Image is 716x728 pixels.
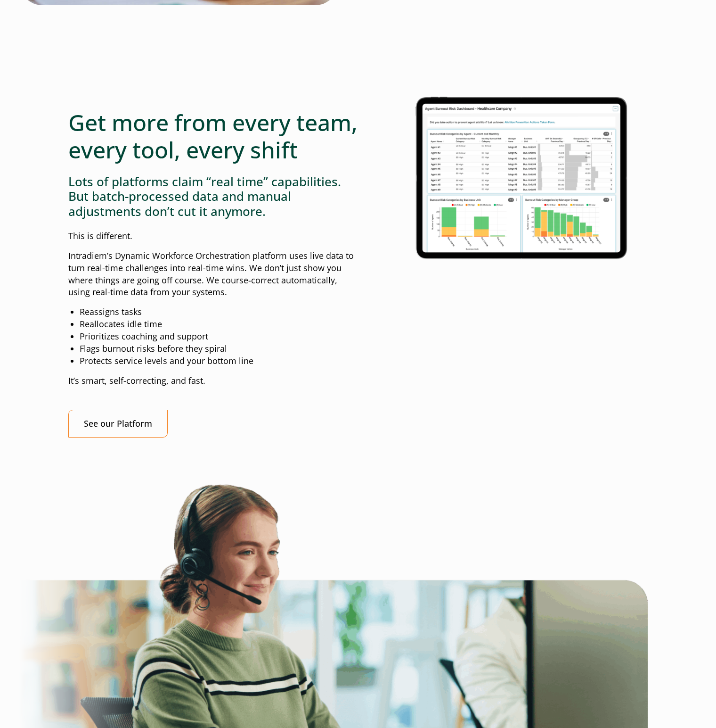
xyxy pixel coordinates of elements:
li: Protects service levels and your bottom line [80,355,358,367]
h3: Lots of platforms claim “real time” capabilities. But batch-processed data and manual adjustments... [68,174,358,219]
li: Reassigns tasks [80,306,358,318]
a: See our Platform [68,410,168,438]
li: Reallocates idle time [80,318,358,331]
li: Flags burnout risks before they spiral [80,343,358,355]
p: It’s smart, self-correcting, and fast. [68,375,358,387]
h2: Get more from every team, every tool, every shift [68,109,358,163]
p: Intradiem’s Dynamic Workforce Orchestration platform uses live data to turn real-time challenges ... [68,250,358,299]
img: Contact Center Automation software on ipad [397,85,648,268]
li: Prioritizes coaching and support [80,331,358,343]
p: This is different. [68,230,358,242]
